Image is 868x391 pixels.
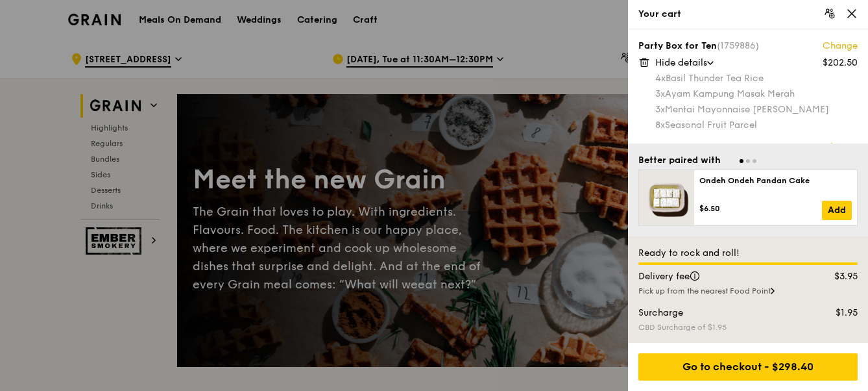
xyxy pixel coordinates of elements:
div: Ondeh Ondeh Pandan Cake [699,175,852,186]
div: Mentai Mayonnaise [PERSON_NAME] [655,103,858,116]
div: $6.50 [699,203,822,214]
div: Basil Thunder Tea Rice [655,72,858,85]
div: Party Box for Five [638,141,858,154]
a: Change [823,40,858,53]
span: (1759967) [719,142,761,153]
div: Go to checkout - $298.40 [638,353,858,381]
div: Better paired with [638,154,721,167]
span: Go to slide 2 [746,159,750,163]
div: Ready to rock and roll! [638,247,858,260]
div: Seasonal Fruit Parcel [655,119,858,132]
div: $1.95 [807,307,866,320]
div: Party Box for Ten [638,40,858,53]
span: 3x [655,88,665,99]
a: Change [823,141,858,154]
div: Delivery fee [631,270,807,283]
span: Hide details [655,57,707,68]
div: Surcharge [631,307,807,320]
a: Add [822,201,852,220]
div: $202.50 [823,57,858,69]
span: 3x [655,104,665,115]
span: (1759886) [717,40,759,51]
div: Pick up from the nearest Food Point [638,286,858,296]
div: $3.95 [807,270,866,283]
span: 8x [655,120,665,131]
div: CBD Surcharge of $1.95 [638,322,858,333]
span: 4x [655,73,666,84]
span: Go to slide 3 [753,159,756,163]
div: Ayam Kampung Masak Merah [655,88,858,101]
div: Your cart [638,8,858,21]
span: Go to slide 1 [740,159,743,163]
